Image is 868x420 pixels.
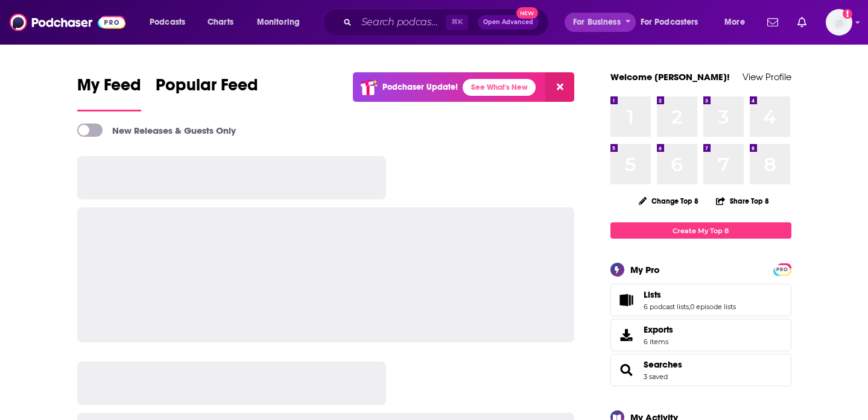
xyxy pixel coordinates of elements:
[632,193,706,208] button: Change Top 8
[463,79,536,96] a: See What's New
[724,14,745,31] span: More
[610,354,791,386] span: Searches
[610,222,791,239] a: Create My Top 8
[10,11,125,34] img: Podchaser - Follow, Share and Rate Podcasts
[610,319,791,351] a: Exports
[826,9,852,36] button: Show profile menu
[644,337,673,346] span: 6 items
[793,12,811,33] a: Show notifications dropdown
[573,14,621,31] span: For Business
[156,75,258,111] a: Popular Feed
[690,302,736,311] a: 0 episode lists
[644,289,736,300] a: Lists
[644,324,673,335] span: Exports
[775,265,790,274] span: PRO
[516,7,538,19] span: New
[843,9,852,19] svg: Add a profile image
[207,14,233,31] span: Charts
[141,13,201,32] button: open menu
[446,14,468,30] span: ⌘ K
[483,19,533,25] span: Open Advanced
[356,13,446,32] input: Search podcasts, credits, & more...
[77,75,141,102] span: My Feed
[775,265,790,274] a: PRO
[478,15,539,30] button: Open AdvancedNew
[249,13,315,32] button: open menu
[826,9,852,36] img: User Profile
[610,71,730,83] a: Welcome [PERSON_NAME]!
[644,359,682,370] a: Searches
[77,124,236,137] a: New Releases & Guests Only
[565,13,636,32] button: open menu
[257,14,300,31] span: Monitoring
[615,362,639,378] a: Searches
[200,13,241,32] a: Charts
[150,14,185,31] span: Podcasts
[689,302,690,311] span: ,
[615,327,639,343] span: Exports
[610,284,791,316] span: Lists
[715,189,770,213] button: Share Top 8
[743,71,791,83] a: View Profile
[644,302,689,311] a: 6 podcast lists
[382,82,458,92] p: Podchaser Update!
[615,292,639,309] a: Lists
[641,14,699,31] span: For Podcasters
[633,13,716,32] button: open menu
[826,9,852,36] span: Logged in as paige.thornton
[762,12,783,33] a: Show notifications dropdown
[77,75,141,111] a: My Feed
[156,75,258,102] span: Popular Feed
[644,289,661,300] span: Lists
[716,13,760,32] button: open menu
[644,372,668,381] a: 3 saved
[630,264,660,275] div: My Pro
[335,8,560,36] div: Search podcasts, credits, & more...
